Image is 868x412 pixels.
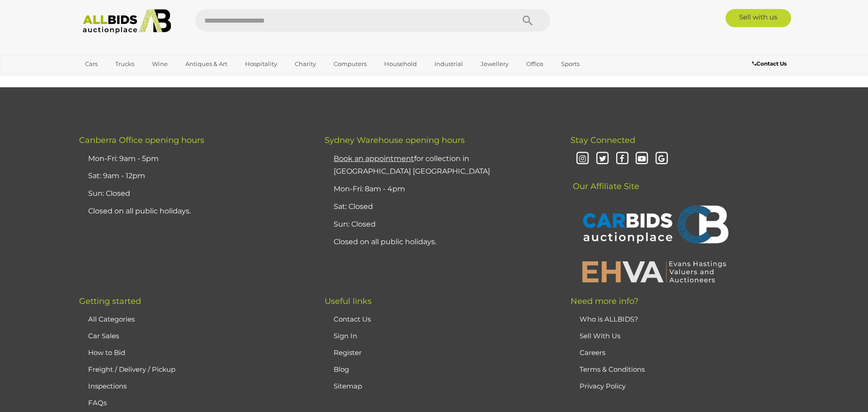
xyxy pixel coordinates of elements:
a: Wine [146,57,174,71]
span: Stay Connected [571,135,635,145]
a: Hospitality [239,57,283,71]
li: Sat: Closed [331,198,547,216]
a: Sitemap [334,382,362,390]
span: Sydney Warehouse opening hours [325,135,465,145]
a: Contact Us [752,59,789,69]
span: Getting started [79,296,141,306]
a: Book an appointmentfor collection in [GEOGRAPHIC_DATA] [GEOGRAPHIC_DATA] [334,154,490,176]
a: Sell With Us [580,331,620,340]
a: All Categories [88,315,135,323]
a: Cars [79,57,104,71]
a: Contact Us [334,315,371,323]
i: Google [654,151,670,167]
button: Search [505,9,550,32]
span: Need more info? [571,296,638,306]
img: CARBIDS Auctionplace [577,196,731,256]
a: Charity [289,57,322,71]
a: Careers [580,348,605,357]
li: Closed on all public holidays. [86,203,302,220]
img: EHVA | Evans Hastings Valuers and Auctioneers [577,260,731,283]
a: Industrial [429,57,469,71]
a: Privacy Policy [580,382,626,390]
a: Sell with us [726,9,791,27]
a: Blog [334,365,349,374]
a: Jewellery [475,57,514,71]
a: Office [520,57,549,71]
span: Canberra Office opening hours [79,135,204,145]
li: Sat: 9am - 12pm [86,167,302,185]
a: Freight / Delivery / Pickup [88,365,175,374]
span: Our Affiliate Site [571,168,639,191]
i: Facebook [614,151,630,167]
img: Allbids.com.au [78,9,176,34]
a: Household [378,57,423,71]
a: Computers [328,57,373,71]
a: Car Sales [88,331,119,340]
a: Sign In [334,331,357,340]
li: Mon-Fri: 9am - 5pm [86,150,302,168]
a: Trucks [109,57,140,71]
a: Antiques & Art [179,57,233,71]
li: Mon-Fri: 8am - 4pm [331,180,547,198]
a: FAQs [88,398,107,407]
a: Who is ALLBIDS? [580,315,638,323]
li: Sun: Closed [86,185,302,203]
a: How to Bid [88,348,125,357]
a: Sports [555,57,585,71]
a: Terms & Conditions [580,365,645,374]
b: Contact Us [752,60,787,67]
a: Inspections [88,382,127,390]
li: Sun: Closed [331,216,547,233]
i: Twitter [594,151,610,167]
i: Instagram [575,151,591,167]
span: Useful links [325,296,372,306]
a: [GEOGRAPHIC_DATA] [79,71,155,86]
i: Youtube [634,151,650,167]
a: Register [334,348,362,357]
li: Closed on all public holidays. [331,233,547,251]
u: Book an appointment [334,154,414,163]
